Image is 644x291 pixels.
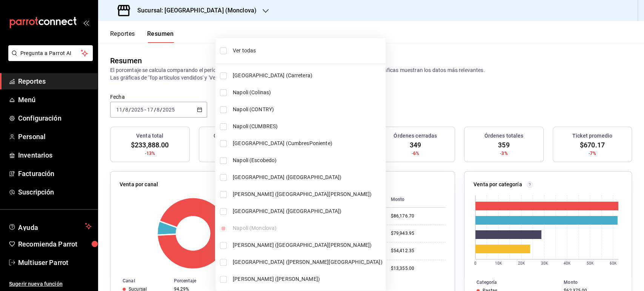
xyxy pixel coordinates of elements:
span: [PERSON_NAME] ([GEOGRAPHIC_DATA][PERSON_NAME]) [233,241,383,249]
span: [PERSON_NAME] ([GEOGRAPHIC_DATA][PERSON_NAME]) [233,190,383,198]
span: [GEOGRAPHIC_DATA] (CumbresPoniente) [233,139,383,147]
span: Napoli (Colinas) [233,89,383,96]
span: [PERSON_NAME] ([PERSON_NAME]) [233,275,383,283]
span: [GEOGRAPHIC_DATA] ([PERSON_NAME][GEOGRAPHIC_DATA]) [233,258,383,266]
span: Napoli (Escobedo) [233,156,383,164]
span: [GEOGRAPHIC_DATA] ([GEOGRAPHIC_DATA]) [233,173,383,181]
span: Napoli (CONTRY) [233,106,383,113]
span: Napoli (CUMBRES) [233,123,383,130]
span: [GEOGRAPHIC_DATA] (Carretera) [233,72,383,80]
span: [GEOGRAPHIC_DATA] ([GEOGRAPHIC_DATA]) [233,207,383,215]
span: Ver todas [233,47,383,55]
